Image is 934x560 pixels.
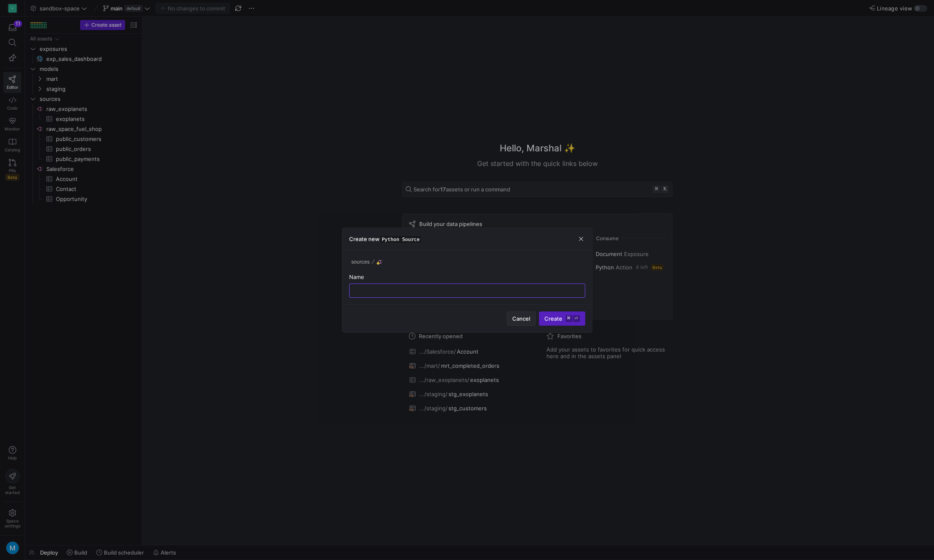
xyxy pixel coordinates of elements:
span: Cancel [512,315,530,322]
button: Cancel [507,311,536,326]
h3: Create new [349,236,422,242]
span: Name [349,274,364,280]
span: Create [544,315,580,322]
button: sources [349,257,372,267]
kbd: ⌘ [566,315,572,322]
span: Python Source [380,235,422,244]
span: sources [351,259,370,265]
button: Create⌘⏎ [539,311,585,326]
kbd: ⏎ [573,315,580,322]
